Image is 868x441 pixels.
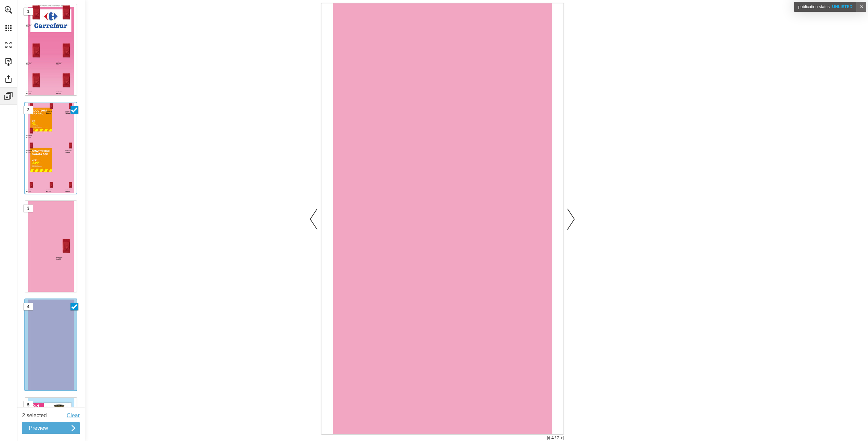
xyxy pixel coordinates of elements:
span: Preview [29,425,48,431]
a: ✕ [856,2,866,12]
div: 3 [24,205,33,212]
div: 4 [24,303,33,310]
span: Publication Status [798,4,830,9]
div: 2 [24,106,33,114]
div: unlisted [794,2,856,12]
div: 5 [24,401,33,409]
button: Preview [22,422,80,434]
a: Page 3 [25,201,76,292]
button: Clear selection [67,413,80,419]
a: Page 1 [25,4,76,95]
a: Page 2 [25,103,76,193]
div: 2 selected [22,413,51,418]
div: 1 [24,8,33,15]
a: Page 4 [25,300,76,390]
